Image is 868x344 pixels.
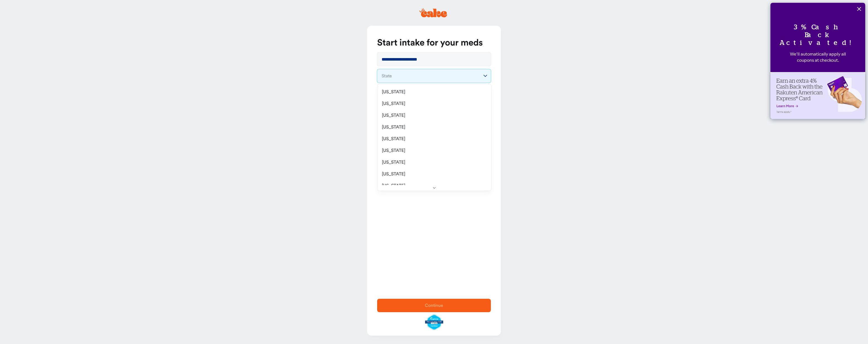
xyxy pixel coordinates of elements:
span: [US_STATE] [382,160,405,165]
span: [US_STATE] [382,183,405,189]
span: [US_STATE] [382,125,405,130]
span: [US_STATE] [382,89,405,95]
span: [US_STATE] [382,113,405,118]
span: [US_STATE] [382,136,405,142]
span: [US_STATE] [382,171,405,177]
span: [US_STATE] [382,101,405,107]
span: [US_STATE] [382,148,405,154]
